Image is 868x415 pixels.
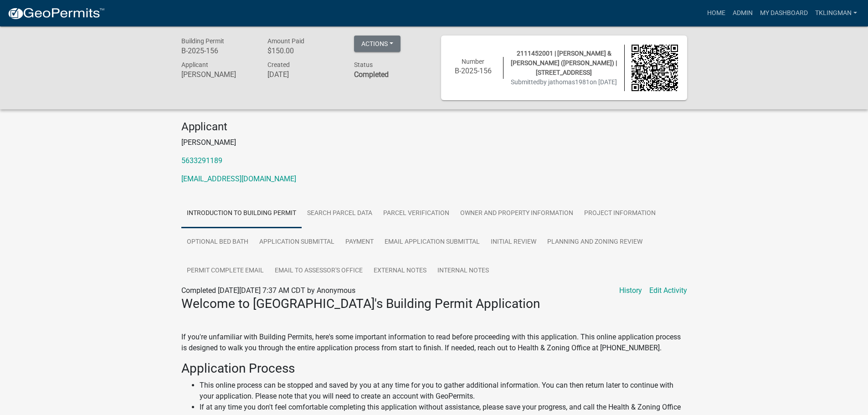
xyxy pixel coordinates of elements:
[181,332,687,354] p: If you're unfamiliar with Building Permits, here's some important information to read before proc...
[181,228,254,257] a: Optional Bed Bath
[181,61,208,68] span: Applicant
[632,45,678,91] img: QR code
[485,228,542,257] a: Initial Review
[200,380,687,402] li: This online process can be stopped and saved by you at any time for you to gather additional info...
[181,120,687,133] h4: Applicant
[432,256,494,286] a: Internal Notes
[181,37,224,45] span: Building Permit
[378,199,455,228] a: Parcel Verification
[729,5,756,22] a: Admin
[542,228,648,257] a: Planning and Zoning Review
[181,46,254,55] h6: B-2025-156
[649,285,687,296] a: Edit Activity
[181,361,687,376] h3: Application Process
[354,70,389,79] strong: Completed
[181,286,355,295] span: Completed [DATE][DATE] 7:37 AM CDT by Anonymous
[812,5,861,22] a: tklingman
[540,78,590,86] span: by jathomas1981
[302,199,378,228] a: Search Parcel Data
[267,46,340,55] h6: $150.00
[619,285,642,296] a: History
[254,228,340,257] a: Application Submittal
[368,256,432,286] a: External Notes
[511,78,617,86] span: Submitted on [DATE]
[340,228,379,257] a: Payment
[181,199,302,228] a: Introduction to Building Permit
[756,5,812,22] a: My Dashboard
[181,174,296,183] a: [EMAIL_ADDRESS][DOMAIN_NAME]
[269,256,368,286] a: Email to Assessor's Office
[267,37,304,45] span: Amount Paid
[181,70,254,79] h6: [PERSON_NAME]
[354,61,373,68] span: Status
[511,50,617,76] span: 2111452001 | [PERSON_NAME] & [PERSON_NAME] ([PERSON_NAME]) | [STREET_ADDRESS]
[462,58,484,65] span: Number
[181,256,269,286] a: Permit Complete Email
[450,67,497,75] h6: B-2025-156
[267,70,340,79] h6: [DATE]
[181,137,687,148] p: [PERSON_NAME]
[455,199,579,228] a: Owner and Property Information
[181,296,687,312] h3: Welcome to [GEOGRAPHIC_DATA]'s Building Permit Application
[704,5,729,22] a: Home
[181,156,222,165] a: 5633291189
[579,199,661,228] a: Project Information
[354,36,401,52] button: Actions
[379,228,485,257] a: Email Application Submittal
[267,61,290,68] span: Created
